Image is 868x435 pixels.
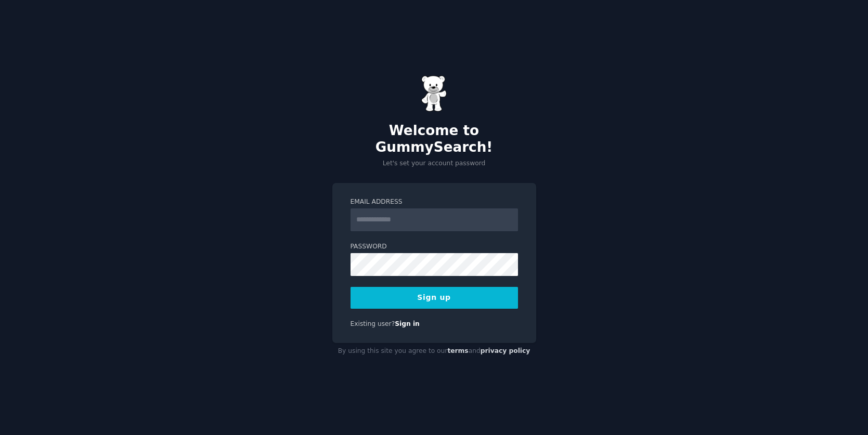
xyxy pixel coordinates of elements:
p: Let's set your account password [332,159,536,168]
label: Email Address [351,197,518,207]
button: Sign up [351,287,518,309]
img: Gummy Bear [421,75,447,112]
a: terms [447,347,468,354]
div: By using this site you agree to our and [332,343,536,360]
label: Password [351,242,518,252]
a: Sign in [395,320,420,327]
span: Existing user? [351,320,395,327]
h2: Welcome to GummySearch! [332,123,536,155]
a: privacy policy [481,347,530,354]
